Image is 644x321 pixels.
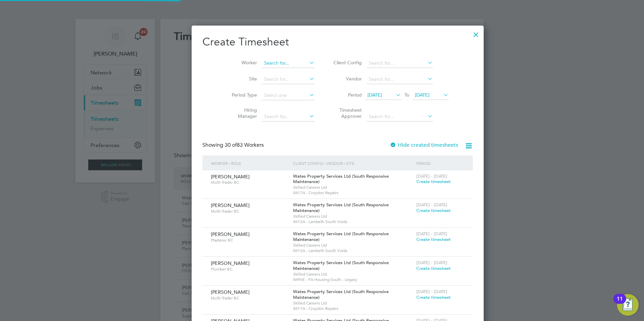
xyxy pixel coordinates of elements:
input: Search for... [262,112,315,121]
span: Wates Property Services Ltd (South Responsive Maintenance) [293,173,389,185]
label: Worker [227,60,257,66]
span: IM12A - Lambeth South Voids [293,219,413,224]
span: Skilled Careers Ltd [293,214,413,219]
span: [DATE] - [DATE] [416,231,447,237]
div: Period [415,155,466,171]
span: Plasterer BC [211,238,288,243]
span: 83 Workers [225,142,264,148]
span: IM90E - PA Housing South - Legacy [293,277,413,282]
input: Select one [262,91,315,100]
span: [DATE] - [DATE] [416,173,447,179]
span: Skilled Careers Ltd [293,300,413,306]
span: Skilled Careers Ltd [293,272,413,277]
label: Period [331,92,362,98]
input: Search for... [262,59,315,68]
span: Create timesheet [416,208,451,213]
label: Client Config [331,60,362,66]
span: Create timesheet [416,179,451,184]
span: [PERSON_NAME] [211,174,250,180]
div: Showing [202,142,265,149]
span: 30 of [225,142,237,148]
label: Vendor [331,76,362,82]
div: Worker / Role [209,155,291,171]
label: Site [227,76,257,82]
span: Create timesheet [416,237,451,242]
button: Open Resource Center, 11 new notifications [617,294,639,316]
span: Multi-Trader BC [211,295,288,301]
span: Create timesheet [416,294,451,300]
div: 11 [617,299,623,308]
span: Skilled Careers Ltd [293,185,413,190]
span: [DATE] - [DATE] [416,260,447,265]
span: [DATE] [415,92,429,98]
span: Wates Property Services Ltd (South Responsive Maintenance) [293,260,389,271]
span: [PERSON_NAME] [211,202,250,208]
h2: Create Timesheet [202,35,473,49]
span: To [402,91,411,99]
span: [DATE] - [DATE] [416,289,447,294]
span: [DATE] - [DATE] [416,202,447,208]
input: Search for... [262,75,315,84]
label: Period Type [227,92,257,98]
span: Skilled Careers Ltd [293,243,413,248]
span: Plumber BC [211,266,288,272]
span: Wates Property Services Ltd (South Responsive Maintenance) [293,289,389,300]
span: IM17A - Croydon Repairs [293,306,413,311]
input: Search for... [366,59,433,68]
span: Create timesheet [416,265,451,271]
span: Wates Property Services Ltd (South Responsive Maintenance) [293,202,389,213]
span: [DATE] [367,92,382,98]
label: Hiring Manager [227,107,257,119]
label: Hide created timesheets [390,142,458,148]
div: Client Config / Vendor / Site [291,155,415,171]
span: IM17A - Croydon Repairs [293,190,413,195]
span: IM12A - Lambeth South Voids [293,248,413,253]
input: Search for... [366,112,433,121]
span: [PERSON_NAME] [211,289,250,295]
span: [PERSON_NAME] [211,260,250,266]
span: [PERSON_NAME] [211,231,250,237]
span: Wates Property Services Ltd (South Responsive Maintenance) [293,231,389,242]
span: Multi-Trader BC [211,180,288,185]
span: Multi-Trader BC [211,209,288,214]
label: Timesheet Approver [331,107,362,119]
input: Search for... [366,75,433,84]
